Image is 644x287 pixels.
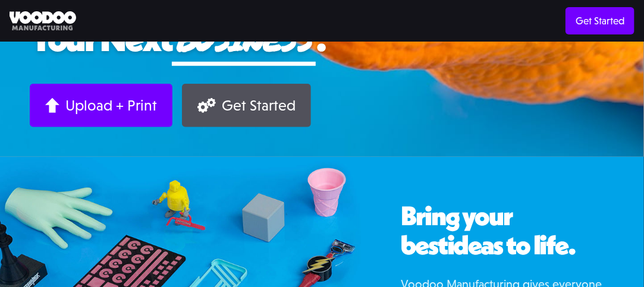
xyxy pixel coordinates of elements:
div: Get Started [222,96,296,115]
a: Upload + Print [30,84,172,127]
a: Get Started [566,7,634,34]
span: business [172,17,316,61]
img: Voodoo Manufacturing logo [10,11,76,31]
img: Gears [197,98,216,113]
a: Get Started [182,84,311,127]
h2: Bring your best [401,201,614,260]
div: Upload + Print [65,96,157,115]
span: ideas to life. [447,228,576,261]
img: Arrow up [45,98,59,113]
